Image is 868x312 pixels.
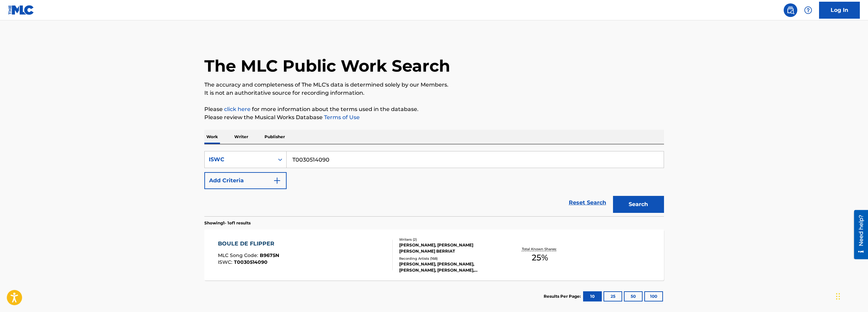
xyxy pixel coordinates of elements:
p: The accuracy and completeness of The MLC's data is determined solely by our Members. [204,81,664,89]
div: [PERSON_NAME], [PERSON_NAME], [PERSON_NAME], [PERSON_NAME], [PERSON_NAME], [PERSON_NAME], [PERSON... [399,261,502,273]
img: search [786,6,795,14]
span: T0030514090 [234,259,268,265]
p: Showing 1 - 1 of 1 results [204,220,251,226]
div: Help [801,3,815,17]
div: BOULE DE FLIPPER [218,240,279,248]
span: MLC Song Code : [218,252,260,258]
p: Please for more information about the terms used in the database. [204,105,664,113]
span: 25 % [532,252,548,264]
p: Writer [232,130,250,144]
button: Search [613,196,664,213]
span: ISWC : [218,259,234,265]
button: 10 [583,291,602,301]
p: Work [204,130,220,144]
span: B9675N [260,252,279,258]
button: 25 [603,291,622,301]
a: Terms of Use [323,114,360,121]
img: 9d2ae6d4665cec9f34b9.svg [273,177,281,185]
iframe: Resource Center [849,210,868,259]
form: Search Form [204,151,664,216]
a: Public Search [784,3,797,17]
div: Drag [836,286,840,307]
p: Total Known Shares: [522,246,558,252]
p: Publisher [262,130,287,144]
img: help [804,6,812,14]
p: Please review the Musical Works Database [204,113,664,122]
p: Results Per Page: [544,293,582,299]
div: [PERSON_NAME], [PERSON_NAME] [PERSON_NAME] BERRIAT [399,242,502,254]
p: It is not an authoritative source for recording information. [204,89,664,97]
div: ISWC [209,155,270,164]
div: Recording Artists ( 168 ) [399,256,502,261]
div: Writers ( 2 ) [399,237,502,242]
button: 50 [624,291,643,301]
iframe: Chat Widget [834,279,868,312]
a: BOULE DE FLIPPERMLC Song Code:B9675NISWC:T0030514090Writers (2)[PERSON_NAME], [PERSON_NAME] [PERS... [204,230,664,280]
img: MLC Logo [8,5,34,15]
a: Reset Search [565,195,610,210]
button: Add Criteria [204,172,287,189]
h1: The MLC Public Work Search [204,56,450,76]
a: Log In [819,2,860,19]
div: Need help? [7,5,17,36]
button: 100 [644,291,663,301]
a: click here [224,106,251,112]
